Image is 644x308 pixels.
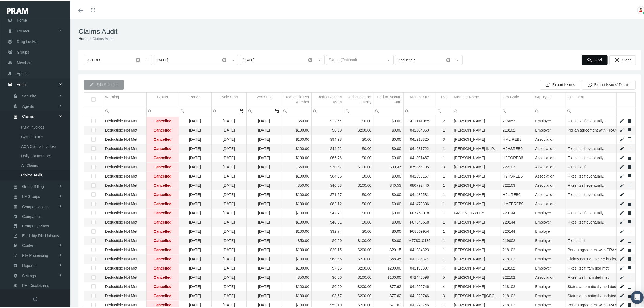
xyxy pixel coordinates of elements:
[103,171,146,180] td: Deductible Not Met
[436,189,452,198] td: 1
[403,226,436,235] td: F08069954
[436,115,452,124] td: 2
[103,143,146,152] td: Deductible Not Met
[103,235,146,244] td: Deductible Not Met
[91,136,96,141] div: Select row
[533,152,566,161] td: Association
[533,106,566,114] input: Filter cell
[146,207,179,217] td: Cancelled
[501,91,533,106] td: Column Grp Code
[179,198,211,207] td: [DATE]
[501,171,533,180] td: H2HSREB6
[619,136,624,140] a: Edit
[595,57,602,61] span: Find
[501,124,533,134] td: 218102
[246,171,282,180] td: [DATE]
[533,171,566,180] td: Association
[403,207,436,217] td: F07769018
[533,143,566,152] td: Association
[403,124,436,134] td: 041084360
[436,161,452,171] td: 3
[22,191,40,200] span: LF Groups
[91,237,96,242] div: Select row
[246,91,282,106] td: Column Cycle End
[627,246,632,251] a: Show Details
[147,106,179,114] input: Filter cell
[21,140,56,150] span: ACA Claims Invoices
[619,228,624,232] a: Edit
[403,106,436,115] td: Filter cell
[374,106,403,114] input: Filter cell
[91,154,96,159] div: Select row
[246,244,282,253] td: [DATE]
[91,209,96,214] div: Select row
[533,189,566,198] td: Association
[452,207,501,217] td: GREEN, HAYLEY
[436,207,452,217] td: 1
[103,253,146,263] td: Deductible Not Met
[146,124,179,134] td: Cancelled
[246,180,282,189] td: [DATE]
[403,161,436,171] td: 679444105
[403,189,436,198] td: 041439581
[211,152,246,161] td: [DATE]
[452,143,501,152] td: [PERSON_NAME] II, [PERSON_NAME]
[282,91,311,106] td: Column Deductible Per Member
[501,226,533,235] td: 720144
[533,134,566,143] td: Association
[627,163,632,168] a: Show Details
[533,124,566,134] td: Employer
[436,217,452,226] td: 1
[403,134,436,143] td: 041213825
[246,235,282,244] td: [DATE]
[103,152,146,161] td: Deductible Not Met
[246,207,282,217] td: [DATE]
[103,226,146,235] td: Deductible Not Met
[179,152,211,161] td: [DATE]
[179,189,211,198] td: [DATE]
[179,106,211,115] td: Filter cell
[315,54,324,63] div: Select
[627,172,632,177] a: Show Details
[282,106,311,114] input: Filter cell
[7,7,28,12] img: PRAM_20_x_78.png
[146,134,179,143] td: Cancelled
[211,244,246,253] td: [DATE]
[619,117,624,122] a: Edit
[146,106,179,115] td: Filter cell
[403,171,436,180] td: 041395157
[501,161,533,171] td: 722103
[246,198,282,207] td: [DATE]
[88,34,113,40] li: Claims Audit
[17,78,28,88] span: Admin
[21,131,43,140] span: Cycle Claims
[619,154,624,159] a: Edit
[211,198,246,207] td: [DATE]
[452,198,501,207] td: [PERSON_NAME]
[344,91,374,106] td: Column Deductible Per Family
[403,235,436,244] td: M778010435
[103,244,146,253] td: Deductible Not Met
[22,201,48,210] span: Compensations
[627,237,632,242] a: Show Details
[143,54,152,63] div: Select
[21,169,42,178] span: Claims Audit
[452,226,501,235] td: [PERSON_NAME]
[21,150,51,159] span: Daily Claims Files
[619,218,624,223] a: Edit
[146,235,179,244] td: Cancelled
[619,246,624,251] a: Edit
[452,180,501,189] td: [PERSON_NAME]
[436,226,452,235] td: 1
[103,106,146,115] td: Filter cell
[452,106,501,114] input: Filter cell
[91,191,96,196] div: Select row
[146,171,179,180] td: Cancelled
[91,96,96,101] div: Select all
[533,180,566,189] td: Association
[179,134,211,143] td: [DATE]
[211,189,246,198] td: [DATE]
[403,180,436,189] td: 680792440
[619,237,624,242] a: Edit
